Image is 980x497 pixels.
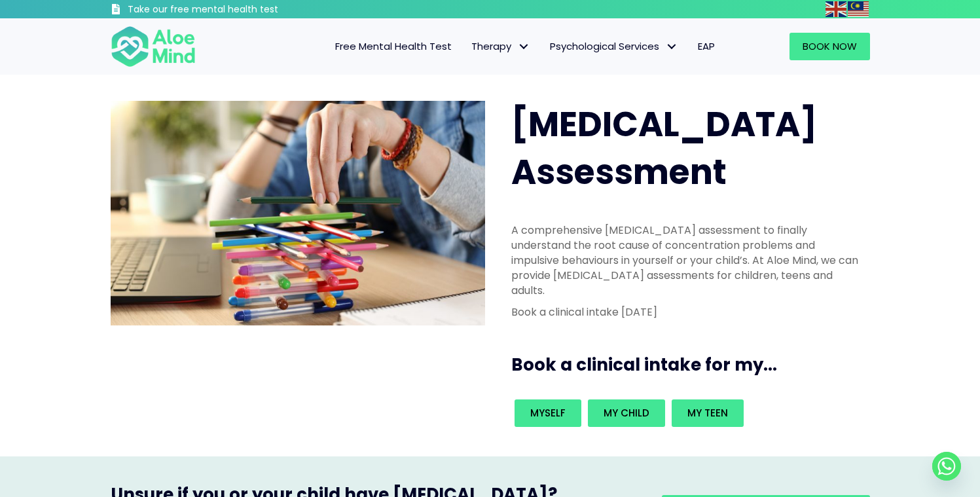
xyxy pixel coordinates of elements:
[672,399,744,427] a: My teen
[688,33,725,60] a: EAP
[111,25,196,68] img: Aloe mind Logo
[803,39,857,53] span: Book Now
[471,39,530,53] span: Therapy
[932,452,961,481] a: Whatsapp
[515,399,581,427] a: Myself
[511,304,862,320] p: Book a clinical intake [DATE]
[550,39,678,53] span: Psychological Services
[515,37,534,56] span: Therapy: submenu
[462,33,540,60] a: TherapyTherapy: submenu
[530,406,566,420] span: Myself
[111,3,348,18] a: Take our free mental health test
[662,37,681,56] span: Psychological Services: submenu
[826,1,846,17] img: en
[325,33,462,60] a: Free Mental Health Test
[826,1,848,16] a: English
[511,396,862,430] div: Book an intake for my...
[540,33,688,60] a: Psychological ServicesPsychological Services: submenu
[335,39,452,53] span: Free Mental Health Test
[848,1,870,16] a: Malay
[588,399,665,427] a: My child
[698,39,715,53] span: EAP
[511,223,862,299] p: A comprehensive [MEDICAL_DATA] assessment to finally understand the root cause of concentration p...
[789,33,870,60] a: Book Now
[687,406,728,420] span: My teen
[511,353,875,377] h3: Book a clinical intake for my...
[213,33,725,60] nav: Menu
[511,100,817,196] span: [MEDICAL_DATA] Assessment
[111,101,485,325] img: ADHD photo
[128,3,348,16] h3: Take our free mental health test
[604,406,649,420] span: My child
[848,1,869,17] img: ms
